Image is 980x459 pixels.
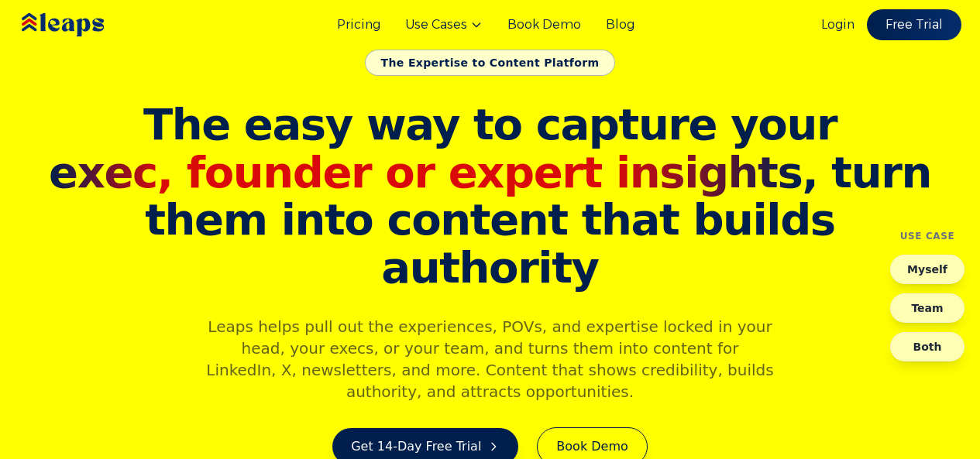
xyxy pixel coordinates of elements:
span: , turn [44,149,937,197]
span: them into content that builds authority [44,196,937,291]
p: Leaps helps pull out the experiences, POVs, and expertise locked in your head, your execs, or you... [193,316,788,402]
button: Myself [890,255,965,284]
a: Book Demo [507,15,581,34]
button: Use Cases [405,15,483,34]
a: Free Trial [867,9,961,40]
span: exec, founder or expert insights [49,147,802,197]
span: The easy way to capture your [143,99,837,149]
a: Pricing [337,15,380,34]
img: Leaps Logo [19,2,150,47]
button: Both [890,332,965,361]
h4: Use Case [900,230,955,242]
a: Login [821,15,854,34]
button: Team [890,293,965,323]
div: The Expertise to Content Platform [365,50,616,76]
a: Blog [606,15,634,34]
